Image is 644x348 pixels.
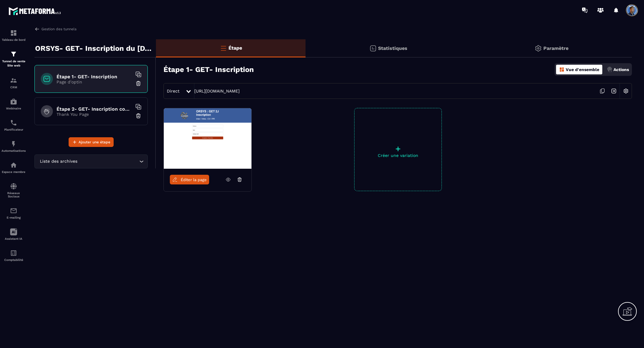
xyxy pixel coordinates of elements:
[2,245,26,266] a: accountantaccountantComptabilité
[2,93,26,115] a: automationsautomationsWebinaire
[228,45,242,51] p: Étape
[8,5,63,17] img: logo
[181,177,207,182] span: Éditer la page
[38,158,79,165] span: Liste des archives
[620,85,632,97] img: setting-w.858f3a88.svg
[194,89,240,93] a: [URL][DOMAIN_NAME]
[2,149,26,152] p: Automatisations
[79,158,138,165] input: Search for option
[57,112,132,117] p: Thank You Page
[57,74,132,80] h6: Étape 1- GET- Inscription
[10,29,17,37] img: formation
[79,139,110,145] span: Ajouter une étape
[10,207,17,214] img: email
[34,26,40,32] img: arrow
[607,67,612,72] img: actions.d6e523a2.png
[543,45,568,51] p: Paramètre
[608,85,620,97] img: arrow-next.bcc2205e.svg
[164,108,251,169] img: image
[10,161,17,169] img: automations
[613,67,629,72] p: Actions
[354,153,442,158] p: Créer une variation
[2,216,26,219] p: E-mailing
[220,44,227,52] img: bars-o.4a397970.svg
[2,224,26,245] a: Assistant IA
[10,77,17,84] img: formation
[57,106,132,112] h6: Étape 2- GET- Inscription confirmé
[10,98,17,105] img: automations
[2,115,26,136] a: schedulerschedulerPlanificateur
[2,170,26,174] p: Espace membre
[10,249,17,257] img: accountant
[2,178,26,203] a: social-networksocial-networkRéseaux Sociaux
[2,107,26,110] p: Webinaire
[2,136,26,157] a: automationsautomationsAutomatisations
[167,89,180,93] span: Direct
[170,175,209,184] a: Éditer la page
[69,137,114,147] button: Ajouter une étape
[2,203,26,224] a: emailemailE-mailing
[2,38,26,41] p: Tableau de bord
[34,26,76,32] a: Gestion des tunnels
[2,237,26,240] p: Assistant IA
[369,45,377,52] img: stats.20deebd0.svg
[354,145,442,153] p: +
[34,154,148,168] div: Search for option
[10,119,17,126] img: scheduler
[378,45,407,51] p: Statistiques
[559,67,565,72] img: dashboard-orange.40269519.svg
[2,128,26,131] p: Planificateur
[2,59,26,68] p: Tunnel de vente Site web
[135,113,141,119] img: trash
[2,157,26,178] a: automationsautomationsEspace membre
[10,183,17,190] img: social-network
[2,86,26,89] p: CRM
[10,140,17,148] img: automations
[163,65,254,74] h3: Étape 1- GET- Inscription
[2,191,26,198] p: Réseaux Sociaux
[566,67,599,72] p: Vue d'ensemble
[2,72,26,93] a: formationformationCRM
[10,50,17,58] img: formation
[2,25,26,46] a: formationformationTableau de bord
[535,45,542,52] img: setting-gr.5f69749f.svg
[57,80,132,84] p: Page d'optin
[2,258,26,262] p: Comptabilité
[2,46,26,72] a: formationformationTunnel de vente Site web
[35,42,151,54] p: ORSYS- GET- Inscription du [DATE]
[135,80,141,86] img: trash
